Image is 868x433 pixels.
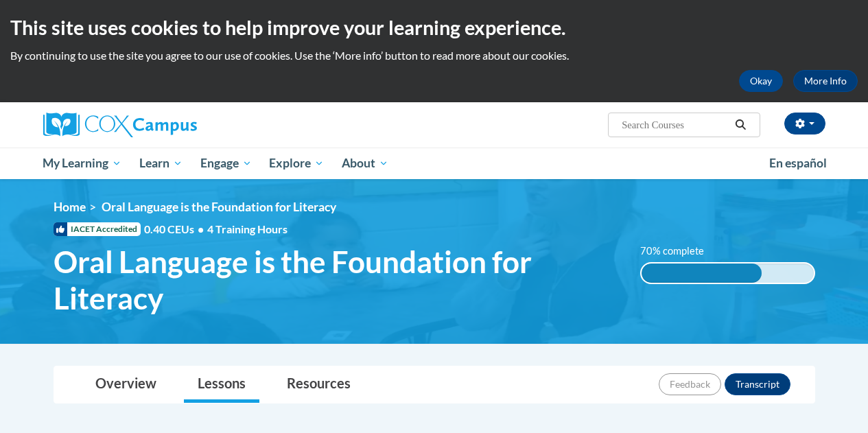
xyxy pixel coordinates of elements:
[739,70,783,92] button: Okay
[82,366,170,403] a: Overview
[144,222,207,237] span: 0.40 CEUs
[640,244,719,259] label: 70% complete
[207,222,288,235] span: 4 Training Hours
[760,149,836,178] a: En español
[102,200,336,214] span: Oral Language is the Foundation for Literacy
[260,148,333,179] a: Explore
[342,155,388,172] span: About
[198,222,204,235] span: •
[620,117,730,133] input: Search Courses
[10,14,858,41] h2: This site uses cookies to help improve your learning experience.
[793,70,858,92] a: More Info
[769,156,827,170] span: En español
[730,117,751,133] button: Search
[333,148,397,179] a: About
[784,113,825,134] button: Account Settings
[43,155,121,172] span: My Learning
[43,113,197,137] img: Cox Campus
[191,148,261,179] a: Engage
[54,200,86,214] a: Home
[139,155,183,172] span: Learn
[54,244,620,316] span: Oral Language is the Foundation for Literacy
[200,155,252,172] span: Engage
[130,148,191,179] a: Learn
[269,155,324,172] span: Explore
[273,366,364,403] a: Resources
[725,373,790,395] button: Transcript
[54,222,141,236] span: IACET Accredited
[659,373,721,395] button: Feedback
[184,366,259,403] a: Lessons
[642,264,762,283] div: 70% complete
[34,148,131,179] a: My Learning
[43,113,290,137] a: Cox Campus
[33,148,836,179] div: Main menu
[10,48,858,63] p: By continuing to use the site you agree to our use of cookies. Use the ‘More info’ button to read...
